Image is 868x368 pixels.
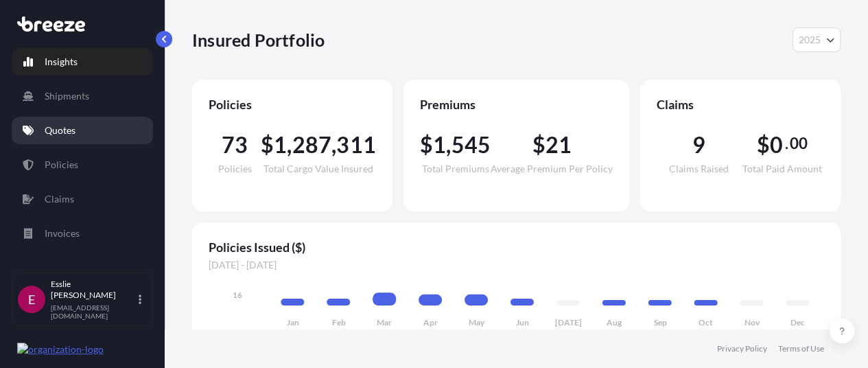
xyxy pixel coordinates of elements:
[657,96,824,113] span: Claims
[45,89,89,103] p: Shipments
[420,134,433,156] span: $
[757,134,770,156] span: $
[744,317,760,327] tspan: Nov
[770,134,783,156] span: 0
[233,290,242,300] tspan: 16
[790,317,805,327] tspan: Dec
[51,279,136,301] p: Esslie [PERSON_NAME]
[45,227,80,240] p: Invoices
[491,164,613,174] span: Average Premium Per Policy
[287,134,292,156] span: ,
[28,292,35,306] span: E
[45,158,78,172] p: Policies
[784,138,788,149] span: .
[446,134,451,156] span: ,
[554,317,581,327] tspan: [DATE]
[12,117,153,144] a: Quotes
[423,317,438,327] tspan: Apr
[469,317,485,327] tspan: May
[12,151,153,179] a: Policies
[793,27,841,52] button: Year Selector
[336,134,376,156] span: 311
[799,33,821,47] span: 2025
[742,164,822,174] span: Total Paid Amount
[699,317,713,327] tspan: Oct
[209,258,824,272] span: [DATE] - [DATE]
[222,134,248,156] span: 73
[653,317,666,327] tspan: Sep
[12,185,153,213] a: Claims
[331,317,345,327] tspan: Feb
[451,134,491,156] span: 545
[45,55,78,69] p: Insights
[292,134,331,156] span: 287
[45,192,74,206] p: Claims
[209,239,824,255] span: Policies Issued ($)
[433,134,446,156] span: 1
[516,317,529,327] tspan: Jun
[286,317,298,327] tspan: Jan
[422,164,489,174] span: Total Premiums
[274,134,287,156] span: 1
[331,134,336,156] span: ,
[17,343,104,356] img: organization-logo
[263,164,373,174] span: Total Cargo Value Insured
[218,164,251,174] span: Policies
[532,134,545,156] span: $
[420,96,613,113] span: Premiums
[12,220,153,247] a: Invoices
[377,317,392,327] tspan: Mar
[669,164,729,174] span: Claims Raised
[692,134,705,156] span: 9
[261,134,274,156] span: $
[546,134,572,156] span: 21
[45,124,75,137] p: Quotes
[192,29,325,51] p: Insured Portfolio
[717,343,767,354] a: Privacy Policy
[12,82,153,110] a: Shipments
[209,96,376,113] span: Policies
[778,343,824,354] a: Terms of Use
[51,303,136,320] p: [EMAIL_ADDRESS][DOMAIN_NAME]
[790,138,808,149] span: 00
[607,317,622,327] tspan: Aug
[12,48,153,76] a: Insights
